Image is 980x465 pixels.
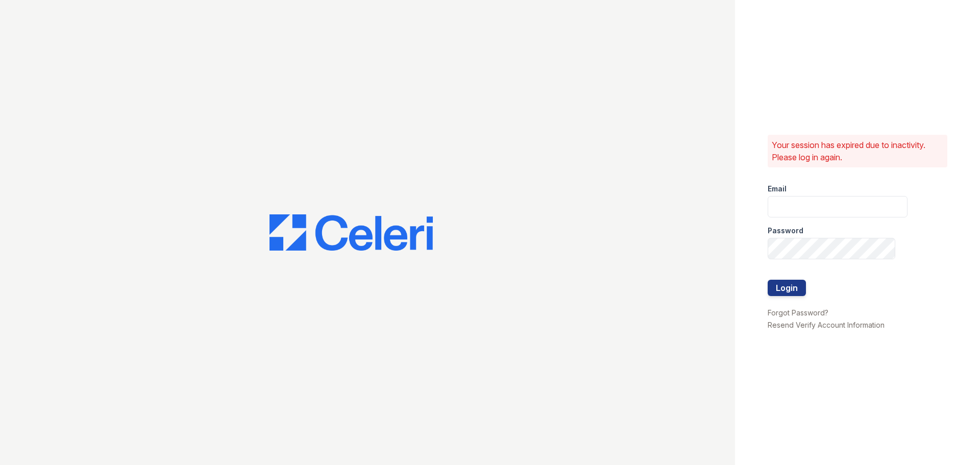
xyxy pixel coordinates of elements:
[768,280,806,296] button: Login
[772,139,943,163] p: Your session has expired due to inactivity. Please log in again.
[768,308,828,317] a: Forgot Password?
[269,214,433,251] img: CE_Logo_Blue-a8612792a0a2168367f1c8372b55b34899dd931a85d93a1a3d3e32e68fde9ad4.png
[768,226,803,236] label: Password
[768,184,787,194] label: Email
[768,321,885,329] a: Resend Verify Account Information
